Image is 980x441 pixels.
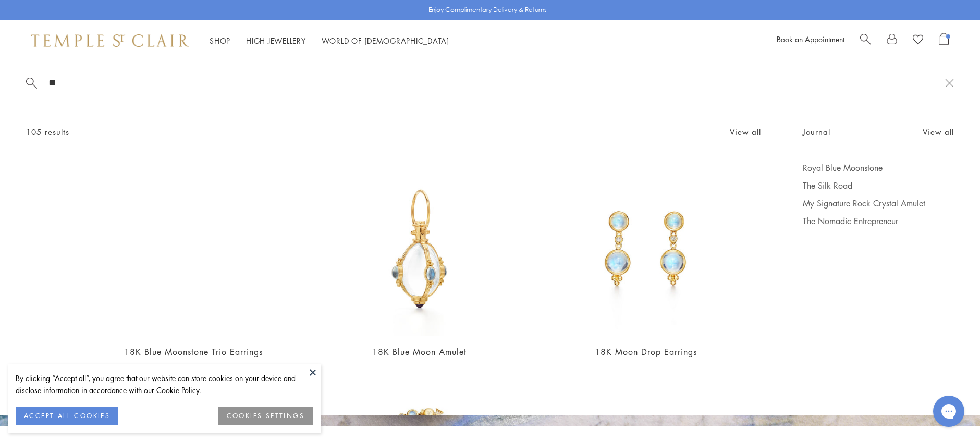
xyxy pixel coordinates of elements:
[124,346,263,358] a: 18K Blue Moonstone Trio Earrings
[803,198,954,209] a: My Signature Rock Crystal Amulet
[730,126,761,138] a: View all
[210,34,449,47] nav: Main navigation
[803,180,954,191] a: The Silk Road
[26,126,69,139] span: 105 results
[322,35,449,46] a: World of [DEMOGRAPHIC_DATA]World of [DEMOGRAPHIC_DATA]
[372,346,467,358] a: 18K Blue Moon Amulet
[803,162,954,174] a: Royal Blue Moonstone
[246,35,306,46] a: High JewelleryHigh Jewellery
[595,346,697,358] a: 18K Moon Drop Earrings
[928,392,970,431] iframe: Gorgias live chat messenger
[777,34,844,44] a: Book an Appointment
[860,33,871,48] a: Search
[218,407,313,425] button: COOKIES SETTINGS
[210,35,230,46] a: ShopShop
[16,372,313,396] div: By clicking “Accept all”, you agree that our website can store cookies on your device and disclos...
[16,407,118,425] button: ACCEPT ALL COOKIES
[923,126,954,138] a: View all
[106,162,280,336] img: 18K Blue Moonstone Trio Earrings
[939,33,949,48] a: Open Shopping Bag
[913,33,923,48] a: View Wishlist
[559,162,733,336] img: 18K Moon Drop Earrings
[428,5,547,15] p: Enjoy Complimentary Delivery & Returns
[803,126,830,139] span: Journal
[31,34,189,47] img: Temple St. Clair
[803,215,954,227] a: The Nomadic Entrepreneur
[333,162,507,336] img: P54801-E18BM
